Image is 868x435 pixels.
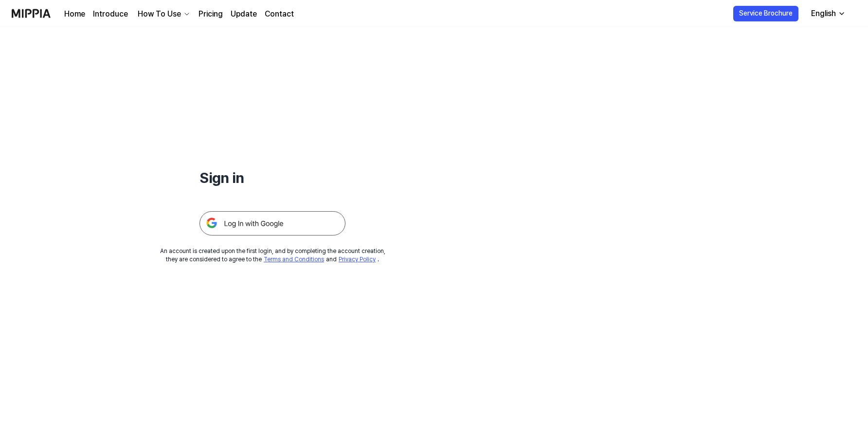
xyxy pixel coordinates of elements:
a: Update [231,8,257,20]
div: An account is created upon the first login, and by completing the account creation, they are cons... [160,247,385,264]
a: Terms and Conditions [264,256,324,263]
img: 구글 로그인 버튼 [199,211,345,236]
div: How To Use [136,8,183,20]
a: Privacy Policy [339,256,376,263]
div: English [809,8,838,19]
a: Home [64,8,85,20]
h1: Sign in [199,167,345,188]
a: Contact [265,8,294,20]
a: Introduce [93,8,128,20]
button: English [803,4,851,23]
a: Pricing [199,8,223,20]
button: Service Brochure [733,6,798,21]
button: How To Use [136,8,191,20]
